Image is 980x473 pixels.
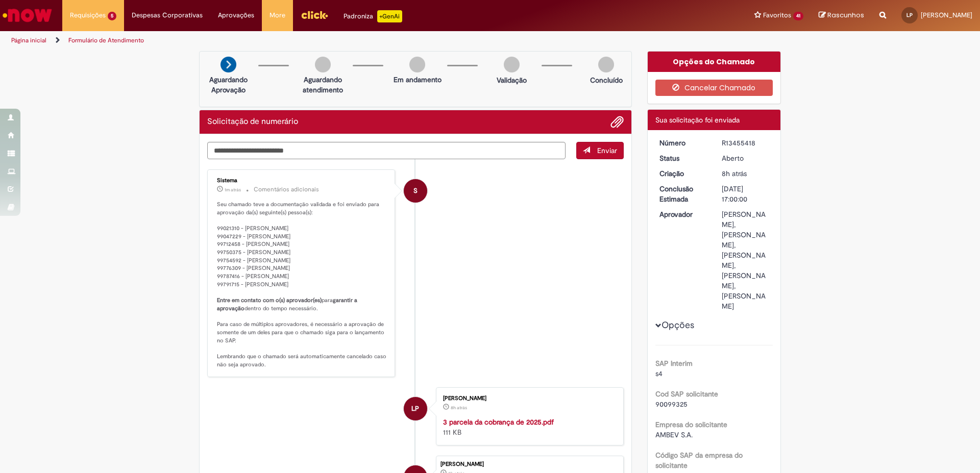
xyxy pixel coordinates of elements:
[298,74,348,95] p: Aguardando atendimento
[1,5,54,26] img: ServiceNow
[722,209,769,311] div: [PERSON_NAME], [PERSON_NAME], [PERSON_NAME], [PERSON_NAME], [PERSON_NAME]
[108,12,116,20] span: 5
[207,142,566,159] textarea: Digite sua mensagem aqui...
[652,209,715,219] dt: Aprovador
[11,36,46,44] a: Página inicial
[652,168,715,179] dt: Criação
[404,179,427,203] div: System
[590,75,623,85] p: Concluído
[652,184,715,204] dt: Conclusão Estimada
[254,185,319,194] small: Comentários adicionais
[597,146,617,155] span: Enviar
[443,417,613,437] div: 111 KB
[655,80,773,96] button: Cancelar Chamado
[443,395,613,402] div: [PERSON_NAME]
[722,168,769,179] div: 28/08/2025 07:16:23
[722,184,769,204] div: [DATE] 17:00:00
[217,296,322,304] b: Entre em contato com o(s) aprovador(es)
[377,10,402,22] p: +GenAi
[655,359,693,368] b: SAP Interim
[819,11,864,20] a: Rascunhos
[827,10,864,20] span: Rascunhos
[722,169,747,178] time: 28/08/2025 07:16:23
[497,75,527,85] p: Validação
[722,169,747,178] span: 8h atrás
[301,7,328,22] img: click_logo_yellow_360x200.png
[68,36,144,44] a: Formulário de Atendimento
[906,12,913,18] span: LP
[344,10,402,22] div: Padroniza
[217,296,359,312] b: garantir a aprovação
[8,31,646,50] ul: Trilhas de página
[648,52,781,72] div: Opções do Chamado
[655,389,718,399] b: Cod SAP solicitante
[132,10,203,20] span: Despesas Corporativas
[218,10,254,20] span: Aprovações
[655,400,688,409] span: 90099325
[409,57,425,72] img: img-circle-grey.png
[70,10,106,20] span: Requisições
[598,57,614,72] img: img-circle-grey.png
[315,57,331,72] img: img-circle-grey.png
[225,187,241,193] span: 1m atrás
[655,430,693,439] span: AMBEV S.A.
[217,201,387,369] p: Seu chamado teve a documentação validada e foi enviado para aprovação da(s) seguinte(s) pessoa(s)...
[204,74,253,95] p: Aguardando Aprovação
[440,461,618,467] div: [PERSON_NAME]
[207,117,298,127] h2: Solicitação de numerário Histórico de tíquete
[655,420,727,429] b: Empresa do solicitante
[443,417,554,427] a: 3 parcela da cobrança de 2025.pdf
[722,153,769,163] div: Aberto
[655,369,663,378] span: s4
[763,10,791,20] span: Favoritos
[413,179,418,203] span: S
[217,178,387,184] div: Sistema
[451,405,467,411] time: 28/08/2025 07:16:20
[220,57,236,72] img: arrow-next.png
[610,115,624,129] button: Adicionar anexos
[504,57,520,72] img: img-circle-grey.png
[652,138,715,148] dt: Número
[225,187,241,193] time: 28/08/2025 15:28:27
[655,115,740,125] span: Sua solicitação foi enviada
[921,11,972,19] span: [PERSON_NAME]
[655,451,743,470] b: Código SAP da empresa do solicitante
[269,10,285,20] span: More
[394,74,442,85] p: Em andamento
[722,138,769,148] div: R13455418
[411,396,419,421] span: LP
[793,12,803,20] span: 41
[451,405,467,411] span: 8h atrás
[576,142,624,159] button: Enviar
[652,153,715,163] dt: Status
[404,397,427,420] div: Luis Guilherme Marques Do Prado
